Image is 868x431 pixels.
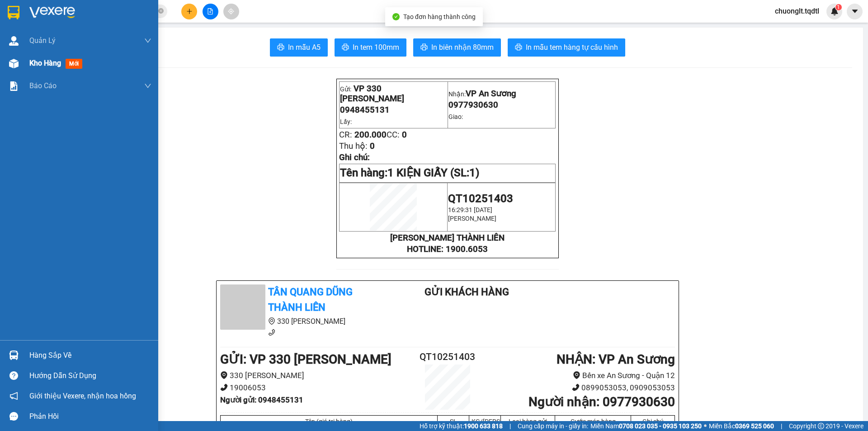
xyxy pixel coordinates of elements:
[425,286,509,298] b: Gửi khách hàng
[557,352,675,367] b: NHẬN : VP An Sương
[220,352,392,367] b: GỬI : VP 330 [PERSON_NAME]
[29,35,56,46] span: Quản Lý
[268,317,275,325] span: environment
[354,130,387,140] span: 200.000
[508,38,625,57] button: printerIn mẫu tem hàng tự cấu hình
[472,418,498,425] div: KG/[PERSON_NAME]
[413,38,501,57] button: printerIn biên nhận 80mm
[509,421,511,431] span: |
[9,350,19,360] img: warehouse-icon
[29,390,136,402] span: Giới thiệu Vexere, nhận hoa hồng
[86,9,108,18] span: Nhận:
[781,421,782,431] span: |
[29,80,57,91] span: Báo cáo
[704,424,707,428] span: ⚪️
[486,382,675,394] li: 0899053053, 0909053053
[119,63,131,76] span: SL
[9,36,19,46] img: warehouse-icon
[503,418,552,425] div: Loại hàng gửi
[8,6,19,19] img: logo-vxr
[340,118,352,125] span: Lấy:
[633,418,672,425] div: Ghi chú
[448,206,492,213] span: 16:29:31 [DATE]
[339,130,352,140] span: CR:
[339,141,368,151] span: Thu hộ:
[469,166,479,179] span: 1)
[220,371,228,379] span: environment
[572,384,580,391] span: phone
[407,244,488,254] strong: HOTLINE: 1900.6053
[387,130,400,140] span: CC:
[144,82,151,90] span: down
[526,42,618,53] span: In mẫu tem hàng tự cấu hình
[370,141,375,151] span: 0
[86,29,150,42] div: 0977930630
[403,13,476,20] span: Tạo đơn hàng thành công
[339,152,370,162] span: Ghi chú:
[8,8,80,29] div: VP 330 [PERSON_NAME]
[392,13,400,20] span: check-circle
[818,423,824,429] span: copyright
[268,286,353,313] b: Tân Quang Dũng Thành Liên
[29,369,151,383] div: Hướng dẫn sử dụng
[220,395,303,404] b: Người gửi : 0948455131
[220,369,410,382] li: 330 [PERSON_NAME]
[768,5,826,17] span: chuonglt.tqdtl
[220,316,388,327] li: 330 [PERSON_NAME]
[29,349,151,362] div: Hàng sắp về
[735,422,774,430] strong: 0369 525 060
[402,130,407,140] span: 0
[431,42,494,53] span: In biên nhận 80mm
[268,329,275,336] span: phone
[9,371,18,380] span: question-circle
[486,369,675,382] li: Bến xe An Sương - Quận 12
[340,84,404,104] span: VP 330 [PERSON_NAME]
[158,8,164,14] span: close-circle
[847,4,863,19] button: caret-down
[7,47,81,58] div: 200.000
[573,371,580,379] span: environment
[353,42,399,53] span: In tem 100mm
[223,418,435,425] div: Tên (giá trị hàng)
[181,4,197,19] button: plus
[515,43,522,52] span: printer
[837,4,840,10] span: 1
[29,59,61,67] span: Kho hàng
[186,8,193,14] span: plus
[220,384,228,391] span: phone
[340,105,390,115] span: 0948455131
[835,4,842,10] sup: 1
[228,8,234,14] span: aim
[203,4,218,19] button: file-add
[466,89,516,99] span: VP An Sương
[448,215,496,222] span: [PERSON_NAME]
[8,9,22,18] span: Gửi:
[335,38,406,57] button: printerIn tem 100mm
[9,81,19,91] img: solution-icon
[288,42,321,53] span: In mẫu A5
[29,410,151,423] div: Phản hồi
[270,38,328,57] button: printerIn mẫu A5
[277,43,284,52] span: printer
[223,4,239,19] button: aim
[420,421,503,431] span: Hỗ trợ kỹ thuật:
[518,421,588,431] span: Cung cấp máy in - giấy in:
[9,412,18,421] span: message
[86,8,150,29] div: VP An Sương
[340,84,447,104] p: Gửi:
[709,421,774,431] span: Miền Bắc
[7,48,21,58] span: CR :
[448,113,463,120] span: Giao:
[528,394,675,409] b: Người nhận : 0977930630
[340,166,479,179] span: Tên hàng:
[9,59,19,68] img: warehouse-icon
[390,233,505,243] strong: [PERSON_NAME] THÀNH LIÊN
[9,392,18,400] span: notification
[342,43,349,52] span: printer
[8,29,80,42] div: 0948455131
[557,418,628,425] div: Cước món hàng
[8,64,150,75] div: Tên hàng: 1 KIỆN GIẤY ( : 1 )
[851,7,859,15] span: caret-down
[830,7,839,15] img: icon-new-feature
[220,382,410,394] li: 19006053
